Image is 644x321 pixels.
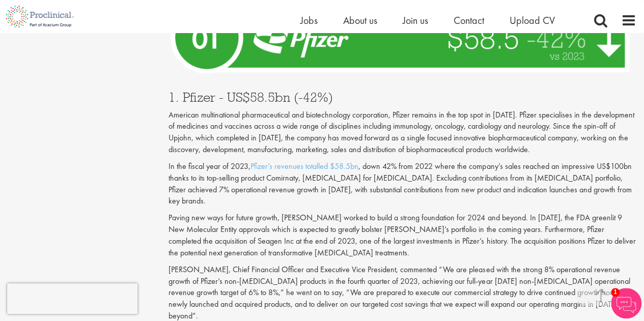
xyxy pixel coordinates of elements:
[343,14,377,27] a: About us
[300,14,318,27] a: Jobs
[169,91,636,104] h3: 1. Pfizer - US$58.5bn (-42%)
[510,14,555,27] a: Upload CV
[611,288,620,297] span: 1
[169,109,636,156] p: American multinational pharmaceutical and biotechnology corporation, Pfizer remains in the top sp...
[611,288,641,318] img: Chatbot
[7,283,137,314] iframe: reCAPTCHA
[250,161,358,171] a: Pfizer’s revenues totalled $58.5bn
[169,161,636,207] p: In the fiscal year of 2023, , down 42% from 2022 where the company’s sales reached an impressive ...
[169,212,636,258] p: Paving new ways for future growth, [PERSON_NAME] worked to build a strong foundation for 2024 and...
[454,14,484,27] a: Contact
[403,14,428,27] a: Join us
